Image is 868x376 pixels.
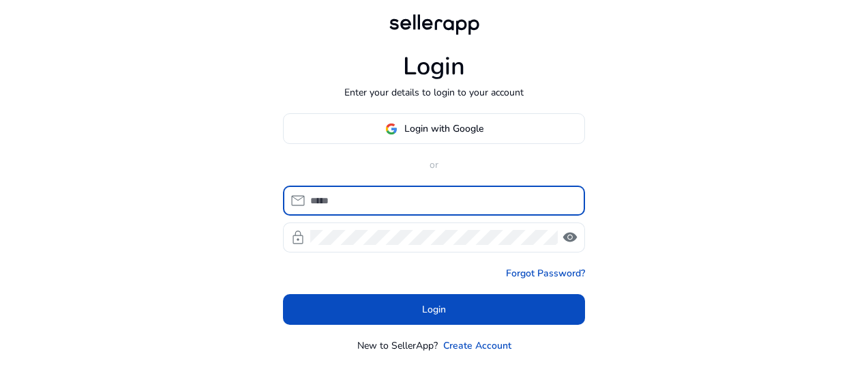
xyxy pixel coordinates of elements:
span: Login [422,302,446,317]
span: lock [290,229,306,246]
p: or [283,158,585,172]
button: Login with Google [283,113,585,144]
span: visibility [562,229,578,246]
h1: Login [403,52,465,81]
img: google-logo.svg [385,123,398,135]
span: Login with Google [404,121,483,136]
p: New to SellerApp? [357,338,438,353]
a: Create Account [443,338,511,353]
p: Enter your details to login to your account [344,85,524,100]
span: mail [290,192,306,209]
a: Forgot Password? [506,266,585,280]
button: Login [283,294,585,325]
